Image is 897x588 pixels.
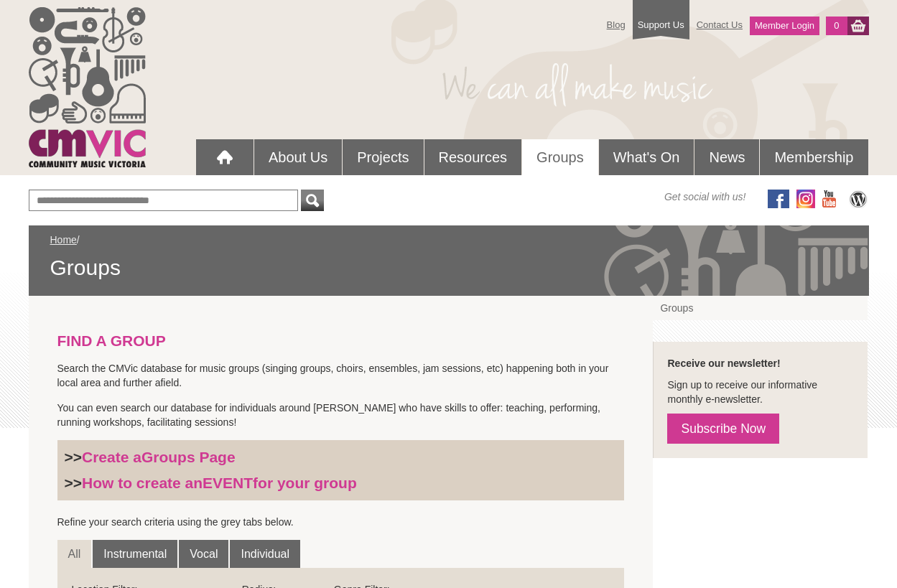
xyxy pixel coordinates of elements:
a: All [57,540,92,569]
a: Home [50,234,77,246]
a: Subscribe Now [667,414,779,444]
p: Sign up to receive our informative monthly e-newsletter. [667,378,853,406]
strong: Groups Page [141,449,236,465]
div: / [50,233,847,281]
img: icon-instagram.png [796,190,815,208]
h3: >> [65,474,618,493]
strong: EVENT [203,475,253,491]
strong: Receive our newsletter! [667,358,780,369]
a: Vocal [179,540,228,569]
p: Search the CMVic database for music groups (singing groups, choirs, ensembles, jam sessions, etc)... [57,361,625,390]
a: Contact Us [689,12,750,37]
a: Member Login [750,17,819,35]
a: What's On [599,139,694,175]
span: Get social with us! [664,190,746,204]
a: Groups [522,139,598,175]
h3: >> [65,448,618,467]
img: cmvic_logo.png [29,7,146,167]
a: Resources [424,139,522,175]
a: Create aGroups Page [82,449,236,465]
a: News [694,139,759,175]
strong: FIND A GROUP [57,332,166,349]
img: CMVic Blog [847,190,869,208]
a: Groups [653,296,868,320]
a: How to create anEVENTfor your group [82,475,357,491]
a: Individual [230,540,300,569]
p: You can even search our database for individuals around [PERSON_NAME] who have skills to offer: t... [57,401,625,429]
a: Instrumental [93,540,177,569]
p: Refine your search criteria using the grey tabs below. [57,515,625,529]
a: Blog [600,12,633,37]
a: Projects [343,139,423,175]
a: About Us [254,139,342,175]
span: Groups [50,254,847,281]
a: 0 [826,17,847,35]
a: Membership [760,139,868,175]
